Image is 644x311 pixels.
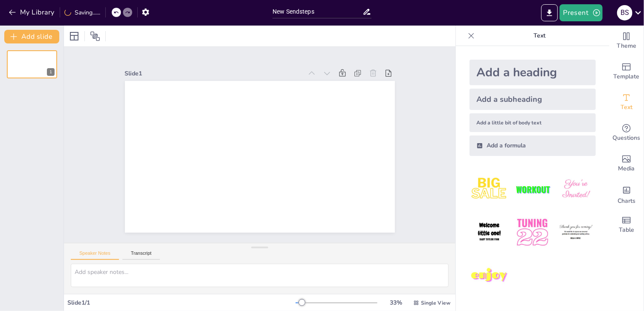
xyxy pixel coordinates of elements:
button: Export to PowerPoint [541,4,558,21]
div: Slide 1 [256,136,415,232]
div: b s [617,5,632,20]
span: Questions [613,133,641,143]
div: 33 % [386,299,406,307]
div: Add a little bit of body text [470,113,596,132]
button: Transcript [122,251,160,260]
span: Position [90,31,100,41]
div: Add a table [609,210,644,240]
div: Layout [67,29,81,43]
p: Text [478,26,601,46]
span: Theme [617,41,636,51]
div: 1 [47,68,55,76]
div: Add text boxes [609,87,644,118]
div: Add a heading [470,60,596,85]
img: 7.jpeg [470,256,509,296]
button: Add slide [4,30,59,43]
button: Present [560,4,602,21]
div: Saving...... [64,9,100,17]
button: b s [617,4,632,21]
img: 4.jpeg [470,213,509,252]
button: My Library [6,6,58,19]
div: Get real-time input from your audience [609,118,644,148]
img: 1.jpeg [470,170,509,209]
span: Table [619,225,634,235]
span: Text [621,103,632,112]
div: Change the overall theme [609,26,644,56]
img: 5.jpeg [513,213,552,252]
span: Charts [618,196,635,206]
div: Add a formula [470,135,596,156]
div: Add images, graphics, shapes or video [609,148,644,179]
input: Insert title [273,6,363,18]
div: Slide 1 / 1 [67,299,296,307]
img: 6.jpeg [556,213,596,252]
span: Media [618,164,635,173]
img: 3.jpeg [556,170,596,209]
img: 2.jpeg [513,170,552,209]
button: Speaker Notes [71,251,119,260]
div: Add ready made slides [609,56,644,87]
span: Single View [421,299,450,306]
div: Add charts and graphs [609,179,644,210]
div: Add a subheading [470,89,596,110]
div: 1 [7,50,57,78]
span: Template [614,72,640,81]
